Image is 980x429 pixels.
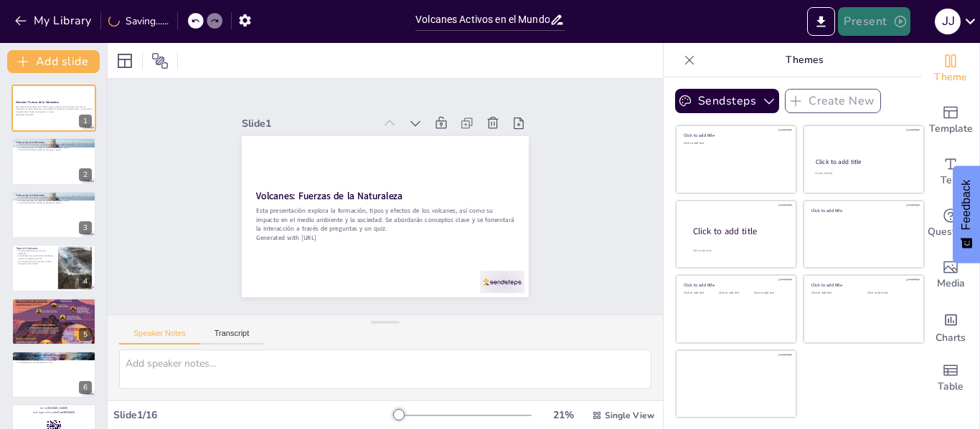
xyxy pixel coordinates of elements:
div: Add images, graphics, shapes or video [922,249,979,301]
p: La preparación y planificación son esenciales. [16,356,92,359]
strong: [DOMAIN_NAME] [47,407,68,410]
span: Single View [605,410,654,421]
p: Esta presentación explora la formación, tipos y efectos de los volcanes, así como su impacto en e... [16,105,92,113]
p: Generated with [URL] [16,113,92,116]
p: Los estratovolcanes son cónicos y explosivos. [16,249,54,254]
div: Click to add title [811,207,914,213]
p: Preparación y Respuesta ante Erupciones [16,353,92,357]
div: Click to add body [693,249,783,253]
p: Efectos de las Erupciones Volcánicas [16,299,92,304]
div: 5 [11,298,96,345]
p: Tipos de Volcanes [16,246,54,251]
button: Present [838,7,910,36]
button: Feedback - Show survey [953,165,980,263]
div: Change the overall theme [922,43,979,95]
div: Click to add text [754,291,786,295]
p: Generated with [URL] [252,220,509,256]
p: Esta presentación explora la formación, tipos y efectos de los volcanes, así como su impacto en e... [253,193,513,246]
div: Slide 1 [250,102,382,129]
div: Add text boxes [922,146,979,198]
strong: Volcanes: Fuerzas de la Naturaleza [256,176,403,204]
span: Text [941,173,961,188]
p: Themes [701,43,908,77]
div: Click to add title [684,132,786,138]
div: Saving...... [108,14,169,28]
span: Feedback [960,180,973,230]
button: Speaker Notes [119,329,200,344]
p: Las erupciones pueden causar destrucción y desplazamiento. [16,304,92,307]
div: Click to add text [719,291,751,295]
button: Create New [785,89,881,113]
div: Click to add title [684,282,786,288]
div: 21 % [546,408,580,422]
p: Los diferentes tipos de volcanes tienen características únicas. [16,145,92,148]
button: Sendsteps [675,89,779,113]
div: Get real-time input from your audience [922,198,979,249]
div: 1 [79,115,92,127]
div: Click to add text [684,291,716,295]
p: Los volcanes de fisura emergen a través de grietas en la corteza. [16,260,54,265]
p: La actividad volcánica puede ser explosiva o efusiva. [16,202,92,205]
div: Add ready made slides [922,95,979,146]
button: J J [935,7,961,36]
div: Click to add title [811,282,914,288]
div: Click to add text [684,142,786,145]
p: Go to [16,407,92,411]
div: 2 [79,168,92,181]
div: Add charts and graphs [922,301,979,352]
p: Formación de Volcanes [16,193,92,198]
button: Export to PowerPoint [807,7,835,36]
div: Click to add text [815,172,910,175]
div: 6 [11,351,96,398]
div: 4 [11,244,96,291]
div: Click to add text [811,291,857,295]
div: 5 [79,328,92,341]
p: Las cenizas volcánicas afectan el clima y la calidad del aire. [16,307,92,309]
span: Charts [936,330,966,346]
span: Media [937,276,965,291]
div: J J [935,9,961,34]
div: Slide 1 / 16 [113,408,394,422]
p: Las erupciones pueden tener efectos positivos en el medio ambiente. [16,309,92,312]
span: Questions [928,224,974,240]
span: Theme [934,69,967,85]
div: 6 [79,381,92,394]
p: Los volcanes en escudo tienen pendientes suaves y erupciones efusivas. [16,255,54,260]
div: 3 [79,221,92,234]
span: Table [938,379,963,395]
div: Click to add title [816,158,911,166]
div: Layout [113,49,136,72]
input: Insert title [415,9,550,30]
p: La formación de volcanes ocurre a través de la actividad tectónica. [16,196,92,199]
p: La actividad volcánica puede ser explosiva o efusiva. [16,148,92,151]
div: 2 [11,138,96,185]
p: La formación de volcanes ocurre a través de la actividad tectónica. [16,143,92,146]
p: Formación de Volcanes [16,140,92,144]
strong: Volcanes: Fuerzas de la Naturaleza [16,100,59,104]
div: 4 [79,275,92,288]
button: Add slide [7,50,100,73]
p: and login with code [16,410,92,415]
div: Click to add title [693,226,785,238]
div: Add a table [922,352,979,404]
div: 1 [11,85,96,132]
p: Los diferentes tipos de volcanes tienen características únicas. [16,199,92,202]
p: La educación de la población es fundamental. [16,359,92,362]
button: My Library [11,9,98,32]
div: 3 [11,191,96,238]
span: Template [929,121,973,137]
div: Click to add text [867,291,913,295]
p: La colaboración con autoridades es clave. [16,362,92,365]
span: Position [151,52,169,69]
button: Transcript [200,329,264,344]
